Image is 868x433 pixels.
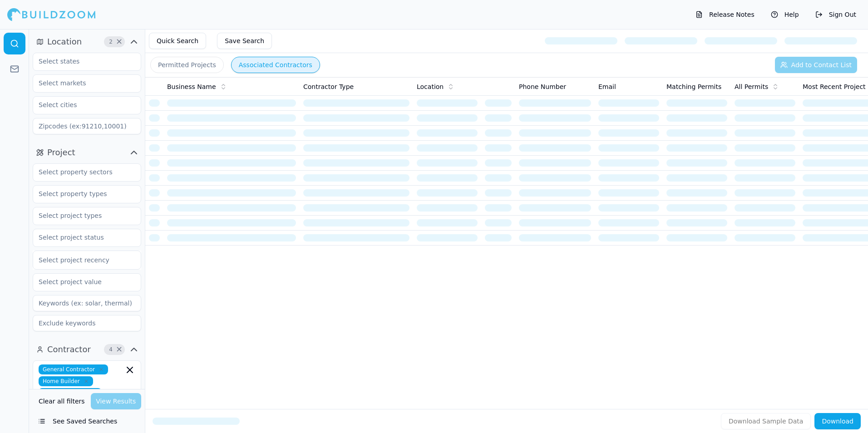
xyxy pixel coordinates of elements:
[47,343,91,356] span: Contractor
[33,342,141,357] button: Contractor4Clear Contractor filters
[33,315,141,331] input: Exclude keywords
[106,345,115,354] span: 4
[33,229,129,246] input: Select project status
[116,347,123,352] span: Clear Contractor filters
[303,82,354,91] span: Contractor Type
[33,207,129,224] input: Select project types
[231,57,320,73] button: Associated Contractors
[116,39,123,44] span: Clear Location filters
[33,34,141,49] button: Location2Clear Location filters
[598,82,616,91] span: Email
[803,82,866,91] span: Most Recent Project
[417,82,444,91] span: Location
[33,118,141,134] input: Zipcodes (ex:91210,10001)
[814,413,861,429] button: Download
[33,164,129,180] input: Select property sectors
[106,37,115,46] span: 2
[150,57,224,73] button: Permitted Projects
[39,388,102,398] span: Interior Designer
[33,274,129,290] input: Select project value
[666,82,721,91] span: Matching Permits
[811,7,861,22] button: Sign Out
[33,75,129,91] input: Select markets
[39,376,93,386] span: Home Builder
[33,295,141,311] input: Keywords (ex: solar, thermal)
[33,97,129,113] input: Select cities
[149,33,206,49] button: Quick Search
[691,7,759,22] button: Release Notes
[735,82,768,91] span: All Permits
[33,53,129,69] input: Select states
[519,82,566,91] span: Phone Number
[47,35,82,48] span: Location
[217,33,272,49] button: Save Search
[47,146,75,159] span: Project
[39,364,108,374] span: General Contractor
[36,393,87,409] button: Clear all filters
[167,82,216,91] span: Business Name
[33,186,129,202] input: Select property types
[33,413,141,429] button: See Saved Searches
[33,145,141,160] button: Project
[766,7,804,22] button: Help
